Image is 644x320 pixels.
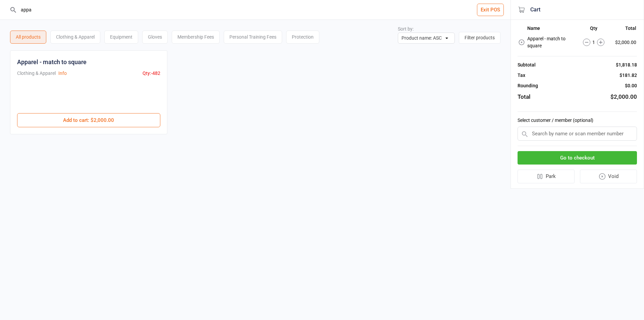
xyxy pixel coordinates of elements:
div: Protection [286,31,319,44]
div: $0.00 [625,82,637,89]
div: $2,000.00 [610,93,637,101]
div: Membership Fees [172,31,220,44]
td: $2,000.00 [610,34,636,50]
button: Void [580,170,637,183]
div: $1,818.18 [616,61,637,68]
div: Clothing & Apparel [50,31,100,44]
button: Filter products [459,32,500,44]
label: Sort by: [398,26,414,32]
div: Clothing & Apparel [17,70,56,77]
div: Qty: -482 [143,70,160,77]
button: Info [58,70,67,77]
div: Personal Training Fees [224,31,282,44]
div: Apparel - match to square [17,57,87,66]
div: Gloves [142,31,168,44]
label: Select customer / member (optional) [518,117,637,124]
td: Apparel - match to square [527,34,577,50]
div: Equipment [104,31,138,44]
button: Go to checkout [518,151,637,165]
button: Add to cart: $2,000.00 [17,113,160,127]
div: All products [10,31,46,44]
input: Search by name or scan member number [518,127,637,141]
div: Rounding [518,82,538,89]
div: Subtotal [518,61,536,68]
div: Tax [518,72,525,79]
th: Total [610,26,636,34]
button: Exit POS [477,4,504,16]
div: Total [518,93,530,101]
th: Name [527,26,577,34]
th: Qty [578,26,609,34]
div: 1 [578,39,609,46]
div: $181.82 [620,72,637,79]
button: Park [518,170,575,183]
